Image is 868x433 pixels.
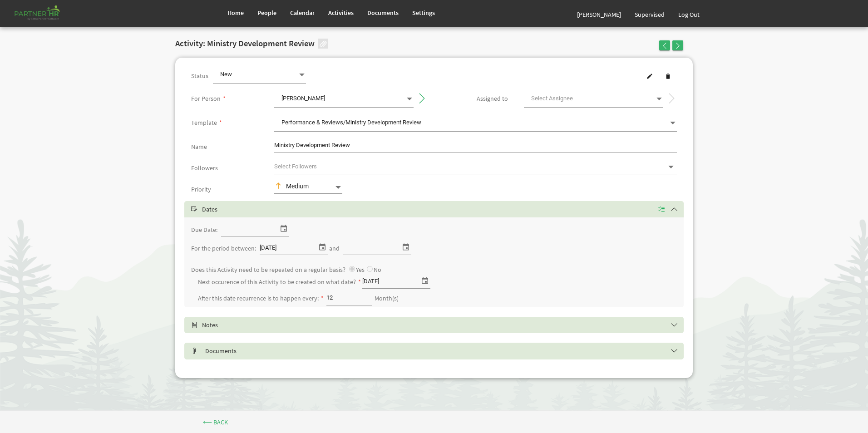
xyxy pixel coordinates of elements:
[328,9,354,17] span: Activities
[329,245,340,252] label: and
[671,2,706,27] a: Log Out
[189,414,242,430] a: ⟵ Back
[191,206,690,213] h5: Dates
[191,119,217,126] label: Template
[175,39,315,49] h2: Activity: Ministry Development Review
[412,9,435,17] span: Settings
[374,266,381,273] label: No
[659,69,677,83] a: Delete Activity
[278,222,289,234] span: select
[659,40,670,50] button: Go to previous Activity
[570,2,628,27] a: [PERSON_NAME]
[635,10,665,19] span: Supervised
[191,347,690,354] h5: Documents
[356,266,365,273] label: Yes
[317,241,328,253] span: select
[191,95,221,102] label: This is the person that the activity is about
[367,9,399,17] span: Documents
[274,182,334,191] div: Medium
[257,9,276,17] span: People
[477,95,508,102] label: This is the person assigned to work on the activity
[672,40,683,50] button: Go to next Activity
[198,279,356,285] label: Next occurence of this Activity to be created on what date?
[419,275,430,286] span: select
[191,186,211,193] label: Priority
[191,321,690,329] h5: Notes
[375,295,399,302] label: Month(s)
[191,266,345,273] label: Does this Activity need to be repeated on a regular basis?
[191,165,218,172] label: Followers
[191,206,197,212] span: Select
[290,9,315,17] span: Calendar
[641,69,659,83] a: Edit Activity
[227,9,244,17] span: Home
[400,241,411,253] span: select
[191,143,207,150] label: Name
[191,73,208,79] label: Status
[191,245,256,252] label: For the period between:
[628,2,671,27] a: Supervised
[198,295,319,302] label: After this date recurrence is to happen every:
[417,93,425,101] span: Go to Person's profile
[274,182,286,190] img: priority-med.png
[191,226,217,233] label: Due Date:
